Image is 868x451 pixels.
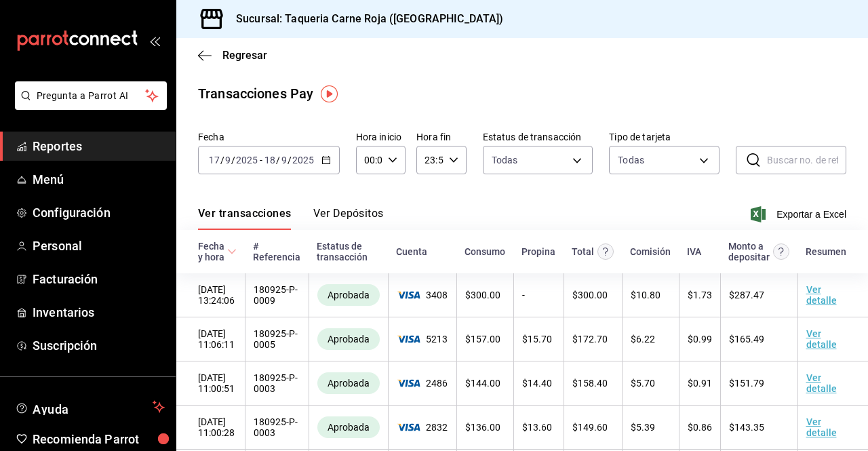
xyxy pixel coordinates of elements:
[176,361,245,406] td: [DATE] 11:00:51
[465,246,505,257] div: Consumo
[276,155,280,165] span: /
[225,11,503,27] h3: Sucursal: Taqueria Carne Roja ([GEOGRAPHIC_DATA])
[465,334,500,345] span: $ 157.00
[572,334,608,345] span: $ 172.70
[630,246,671,257] div: Comisión
[492,153,518,167] span: Todas
[728,241,770,262] div: Monto a depositar
[224,155,231,165] input: --
[773,243,789,260] svg: Este es el monto resultante del total pagado menos comisión e IVA. Esta será la parte que se depo...
[729,290,764,300] span: $ 287.47
[729,378,764,389] span: $ 151.79
[687,246,701,257] div: IVA
[198,207,384,230] div: navigation tabs
[522,334,552,345] span: $ 15.70
[198,207,292,230] button: Ver transacciones
[198,83,313,104] div: Transacciones Pay
[322,334,375,345] span: Aprobada
[396,246,427,257] div: Cuenta
[231,155,235,165] span: /
[572,378,608,389] span: $ 158.40
[322,422,375,433] span: Aprobada
[767,146,846,174] input: Buscar no. de referencia
[288,155,292,165] span: /
[176,317,245,361] td: [DATE] 11:06:11
[33,336,165,355] span: Suscripción
[33,303,165,321] span: Inventarios
[631,378,655,389] span: $ 5.70
[806,246,846,257] div: Resumen
[33,137,165,155] span: Reportes
[317,241,380,262] div: Estatus de transacción
[806,284,837,306] a: Ver detalle
[806,328,837,350] a: Ver detalle
[281,155,288,165] input: --
[317,416,380,438] div: Transacciones cobradas de manera exitosa.
[33,270,165,288] span: Facturación
[688,334,712,345] span: $ 0.99
[397,334,448,345] span: 5213
[253,241,300,262] div: # Referencia
[245,273,309,317] td: 180925-P-0009
[33,399,147,415] span: Ayuda
[688,422,712,433] span: $ 0.86
[631,422,655,433] span: $ 5.39
[264,155,276,165] input: --
[33,170,165,189] span: Menú
[572,290,608,300] span: $ 300.00
[688,378,712,389] span: $ 0.91
[198,241,224,262] div: Fecha y hora
[33,237,165,255] span: Personal
[176,273,245,317] td: [DATE] 13:24:06
[208,155,220,165] input: --
[729,422,764,433] span: $ 143.35
[806,372,837,394] a: Ver detalle
[397,422,448,433] span: 2832
[245,317,309,361] td: 180925-P-0005
[9,98,167,113] a: Pregunta a Parrot AI
[729,334,764,345] span: $ 165.49
[522,378,552,389] span: $ 14.40
[245,361,309,406] td: 180925-P-0003
[313,207,384,230] button: Ver Depósitos
[220,155,224,165] span: /
[618,153,644,167] div: Todas
[292,155,315,165] input: ----
[416,132,466,142] label: Hora fin
[322,378,375,389] span: Aprobada
[753,206,846,222] button: Exportar a Excel
[37,89,146,103] span: Pregunta a Parrot AI
[149,35,160,46] button: open_drawer_menu
[198,241,237,262] span: Fecha y hora
[465,422,500,433] span: $ 136.00
[322,290,375,300] span: Aprobada
[176,406,245,450] td: [DATE] 11:00:28
[397,290,448,300] span: 3408
[513,273,564,317] td: -
[572,246,594,257] div: Total
[222,49,267,62] span: Regresar
[356,132,406,142] label: Hora inicio
[483,132,593,142] label: Estatus de transacción
[198,132,340,142] label: Fecha
[597,243,614,260] svg: Este monto equivale al total pagado por el comensal antes de aplicar Comisión e IVA.
[317,328,380,350] div: Transacciones cobradas de manera exitosa.
[260,155,262,165] span: -
[522,422,552,433] span: $ 13.60
[465,378,500,389] span: $ 144.00
[465,290,500,300] span: $ 300.00
[33,430,165,448] span: Recomienda Parrot
[235,155,258,165] input: ----
[317,284,380,306] div: Transacciones cobradas de manera exitosa.
[521,246,555,257] div: Propina
[631,334,655,345] span: $ 6.22
[15,81,167,110] button: Pregunta a Parrot AI
[631,290,660,300] span: $ 10.80
[609,132,719,142] label: Tipo de tarjeta
[397,378,448,389] span: 2486
[321,85,338,102] img: Tooltip marker
[33,203,165,222] span: Configuración
[572,422,608,433] span: $ 149.60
